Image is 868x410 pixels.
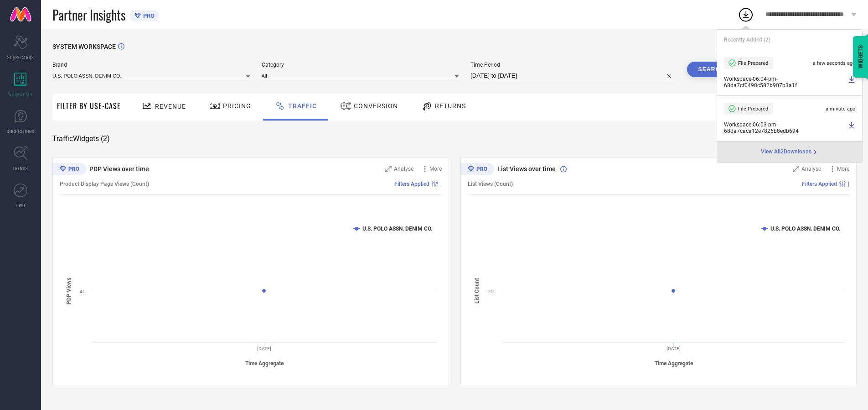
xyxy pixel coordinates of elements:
span: Filter By Use-Case [57,100,121,111]
span: | [440,181,442,187]
text: U.S. POLO ASSN. DENIM CO. [770,226,840,232]
span: File Prepared [738,60,768,66]
span: More [837,166,849,172]
span: FWD [16,202,25,209]
a: View All2Downloads [761,148,819,156]
span: Filters Applied [394,181,429,187]
div: Premium [460,163,494,177]
span: SUGGESTIONS [7,128,35,135]
span: Partner Insights [52,5,125,24]
span: Time Period [470,62,676,68]
span: Filters Applied [802,181,837,187]
span: View All 2 Downloads [761,148,811,156]
span: Workspace - 06:03-pm - 68da7caca12e7826b8edb694 [724,121,846,134]
span: a few seconds ago [813,60,855,66]
tspan: List Count [474,278,480,304]
span: Returns [435,102,466,110]
span: | [848,181,849,187]
text: [DATE] [666,346,681,351]
div: Open download page [761,148,819,156]
span: Recently Added ( 2 ) [724,37,770,43]
div: Open download list [738,6,754,23]
span: PRO [141,12,155,19]
span: List Views (Count) [468,181,513,187]
span: Workspace - 06:04-pm - 68da7cf0498c582b907b3a1f [724,76,846,89]
svg: Zoom [793,166,799,172]
span: Category [262,62,460,68]
span: Traffic Widgets ( 2 ) [52,134,110,143]
span: Revenue [155,103,186,110]
span: Analyse [394,166,413,172]
span: SCORECARDS [7,54,34,61]
span: File Prepared [738,106,768,112]
span: Traffic [288,102,317,110]
span: Analyse [801,166,821,172]
tspan: Time Aggregate [654,360,693,367]
a: Download [848,121,855,134]
span: More [429,166,442,172]
span: Pricing [223,102,251,110]
span: Brand [52,62,250,68]
span: PDP Views over time [89,165,149,173]
span: Product Display Page Views (Count) [60,181,149,187]
a: Download [848,76,855,89]
tspan: Time Aggregate [245,360,284,367]
input: Select time period [470,70,676,81]
svg: Zoom [385,166,392,172]
span: a minute ago [826,106,855,112]
text: 71L [488,289,496,294]
span: TRENDS [13,165,28,172]
span: List Views over time [497,165,556,173]
button: Search [687,62,736,77]
span: SYSTEM WORKSPACE [52,43,116,50]
span: Conversion [354,102,398,110]
text: [DATE] [257,346,271,351]
text: U.S. POLO ASSN. DENIM CO. [362,226,432,232]
span: WORKSPACE [8,91,33,98]
text: 4L [80,289,85,294]
tspan: PDP Views [66,277,72,304]
div: Premium [52,163,86,177]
